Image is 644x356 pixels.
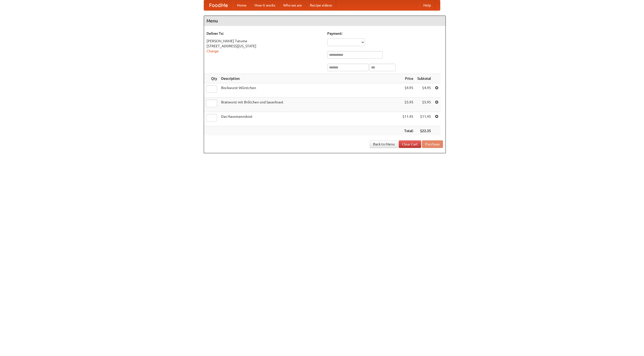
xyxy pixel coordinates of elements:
[204,16,446,26] h4: Menu
[219,112,400,126] td: Das Hausmannskost
[370,140,398,148] a: Back to Menu
[251,0,279,10] a: How it works
[207,38,322,44] div: [PERSON_NAME] Tatume
[207,44,322,49] div: [STREET_ADDRESS][US_STATE]
[219,98,400,112] td: Bratwurst mit Brötchen und Sauerkraut
[415,98,433,112] td: $5.95
[415,126,433,136] th: $22.35
[400,98,415,112] td: $5.95
[419,0,435,10] a: Help
[400,74,415,83] th: Price
[233,0,251,10] a: Home
[279,0,306,10] a: Who we are
[204,0,233,10] a: FoodMe
[327,31,443,36] h5: Payment:
[400,83,415,98] td: $4.95
[219,83,400,98] td: Bockwurst Würstchen
[219,74,400,83] th: Description
[204,74,219,83] th: Qty
[207,31,322,36] h5: Deliver To:
[415,83,433,98] td: $4.95
[422,140,443,148] button: Purchase
[306,0,336,10] a: Recipe videos
[400,126,415,136] th: Total:
[207,49,219,53] a: Change
[415,74,433,83] th: Subtotal
[415,112,433,126] td: $11.45
[400,112,415,126] td: $11.45
[399,140,421,148] a: Clear Cart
